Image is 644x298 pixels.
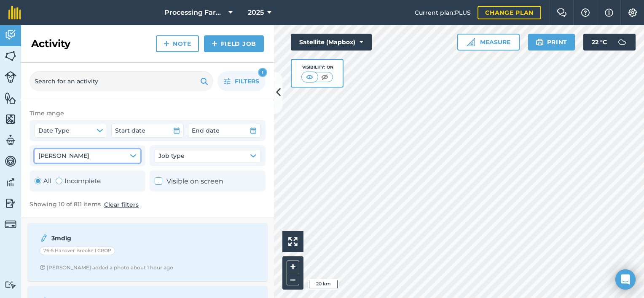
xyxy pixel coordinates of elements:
img: svg+xml;base64,PHN2ZyB4bWxucz0iaHR0cDovL3d3dy53My5vcmcvMjAwMC9zdmciIHdpZHRoPSI1NiIgaGVpZ2h0PSI2MC... [5,50,16,62]
button: Filters [217,71,266,91]
button: 22 °C [583,34,636,51]
label: Visible on screen [155,176,223,187]
img: svg+xml;base64,PHN2ZyB4bWxucz0iaHR0cDovL3d3dy53My5vcmcvMjAwMC9zdmciIHdpZHRoPSIxNyIgaGVpZ2h0PSIxNy... [605,8,613,18]
img: svg+xml;base64,PHN2ZyB4bWxucz0iaHR0cDovL3d3dy53My5vcmcvMjAwMC9zdmciIHdpZHRoPSI1MCIgaGVpZ2h0PSI0MC... [304,73,315,81]
img: svg+xml;base64,PD94bWwgdmVyc2lvbj0iMS4wIiBlbmNvZGluZz0idXRmLTgiPz4KPCEtLSBHZW5lcmF0b3I6IEFkb2JlIE... [5,29,16,41]
div: Toggle Activity [35,176,101,186]
button: [PERSON_NAME] [35,149,140,162]
h2: Activity [31,37,70,51]
a: Change plan [478,6,541,19]
a: Note [156,35,199,52]
span: Showing 10 of 811 items [30,200,101,209]
button: Date Type [35,124,107,137]
button: + [287,261,299,273]
img: svg+xml;base64,PHN2ZyB4bWxucz0iaHR0cDovL3d3dy53My5vcmcvMjAwMC9zdmciIHdpZHRoPSI1NiIgaGVpZ2h0PSI2MC... [5,113,16,125]
img: svg+xml;base64,PHN2ZyB4bWxucz0iaHR0cDovL3d3dy53My5vcmcvMjAwMC9zdmciIHdpZHRoPSIxNCIgaGVpZ2h0PSIyNC... [164,39,169,49]
img: svg+xml;base64,PD94bWwgdmVyc2lvbj0iMS4wIiBlbmNvZGluZz0idXRmLTgiPz4KPCEtLSBHZW5lcmF0b3I6IEFkb2JlIE... [5,134,16,146]
button: Print [528,34,575,51]
span: Date Type [38,126,70,135]
img: Clock with arrow pointing clockwise [40,265,45,270]
div: Time range [30,109,266,118]
span: Job type [158,151,185,160]
a: 3mdig76-5 Hanover Brooke I CROPClock with arrow pointing clockwise[PERSON_NAME] added a photo abo... [33,228,262,276]
img: svg+xml;base64,PD94bWwgdmVyc2lvbj0iMS4wIiBlbmNvZGluZz0idXRmLTgiPz4KPCEtLSBHZW5lcmF0b3I6IEFkb2JlIE... [40,233,48,243]
img: A cog icon [628,8,638,17]
img: svg+xml;base64,PHN2ZyB4bWxucz0iaHR0cDovL3d3dy53My5vcmcvMjAwMC9zdmciIHdpZHRoPSIxOSIgaGVpZ2h0PSIyNC... [200,76,208,86]
span: Processing Farms [164,8,225,18]
img: svg+xml;base64,PD94bWwgdmVyc2lvbj0iMS4wIiBlbmNvZGluZz0idXRmLTgiPz4KPCEtLSBHZW5lcmF0b3I6IEFkb2JlIE... [5,218,16,230]
div: Visibility: On [301,64,333,71]
button: – [287,273,299,285]
img: svg+xml;base64,PD94bWwgdmVyc2lvbj0iMS4wIiBlbmNvZGluZz0idXRmLTgiPz4KPCEtLSBHZW5lcmF0b3I6IEFkb2JlIE... [5,281,16,289]
label: All [35,176,51,186]
img: svg+xml;base64,PHN2ZyB4bWxucz0iaHR0cDovL3d3dy53My5vcmcvMjAwMC9zdmciIHdpZHRoPSIxNCIgaGVpZ2h0PSIyNC... [212,39,217,49]
label: Incomplete [56,176,101,186]
button: End date [188,124,260,137]
button: Clear filters [104,200,139,209]
img: A question mark icon [580,8,590,17]
div: 76-5 Hanover Brooke I CROP [40,247,115,255]
button: Start date [111,124,184,137]
img: svg+xml;base64,PD94bWwgdmVyc2lvbj0iMS4wIiBlbmNvZGluZz0idXRmLTgiPz4KPCEtLSBHZW5lcmF0b3I6IEFkb2JlIE... [5,155,16,168]
img: svg+xml;base64,PHN2ZyB4bWxucz0iaHR0cDovL3d3dy53My5vcmcvMjAwMC9zdmciIHdpZHRoPSIxOSIgaGVpZ2h0PSIyNC... [536,37,544,47]
img: svg+xml;base64,PD94bWwgdmVyc2lvbj0iMS4wIiBlbmNvZGluZz0idXRmLTgiPz4KPCEtLSBHZW5lcmF0b3I6IEFkb2JlIE... [5,71,16,83]
a: Field Job [204,35,264,52]
img: svg+xml;base64,PD94bWwgdmVyc2lvbj0iMS4wIiBlbmNvZGluZz0idXRmLTgiPz4KPCEtLSBHZW5lcmF0b3I6IEFkb2JlIE... [5,176,16,189]
img: fieldmargin Logo [8,6,21,19]
input: Search for an activity [30,71,213,91]
strong: 3mdig [51,234,185,243]
span: Filters [235,77,259,86]
img: svg+xml;base64,PHN2ZyB4bWxucz0iaHR0cDovL3d3dy53My5vcmcvMjAwMC9zdmciIHdpZHRoPSI1MCIgaGVpZ2h0PSI0MC... [319,73,330,81]
img: Four arrows, one pointing top left, one top right, one bottom right and the last bottom left [288,237,298,246]
img: Two speech bubbles overlapping with the left bubble in the forefront [557,8,567,17]
button: Job type [155,149,260,162]
img: Ruler icon [467,38,475,46]
span: [PERSON_NAME] [38,151,89,160]
span: Start date [115,126,145,135]
button: Measure [457,34,520,51]
img: svg+xml;base64,PD94bWwgdmVyc2lvbj0iMS4wIiBlbmNvZGluZz0idXRmLTgiPz4KPCEtLSBHZW5lcmF0b3I6IEFkb2JlIE... [5,197,16,210]
img: svg+xml;base64,PD94bWwgdmVyc2lvbj0iMS4wIiBlbmNvZGluZz0idXRmLTgiPz4KPCEtLSBHZW5lcmF0b3I6IEFkb2JlIE... [614,34,631,51]
span: End date [192,126,220,135]
img: svg+xml;base64,PHN2ZyB4bWxucz0iaHR0cDovL3d3dy53My5vcmcvMjAwMC9zdmciIHdpZHRoPSI1NiIgaGVpZ2h0PSI2MC... [5,92,16,104]
div: Open Intercom Messenger [615,269,636,290]
button: Satellite (Mapbox) [291,34,372,51]
div: [PERSON_NAME] added a photo about 1 hour ago [40,264,173,271]
span: 22 ° C [592,34,607,51]
span: 2025 [248,8,264,18]
span: Current plan : PLUS [415,8,471,17]
div: 1 [258,68,267,77]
